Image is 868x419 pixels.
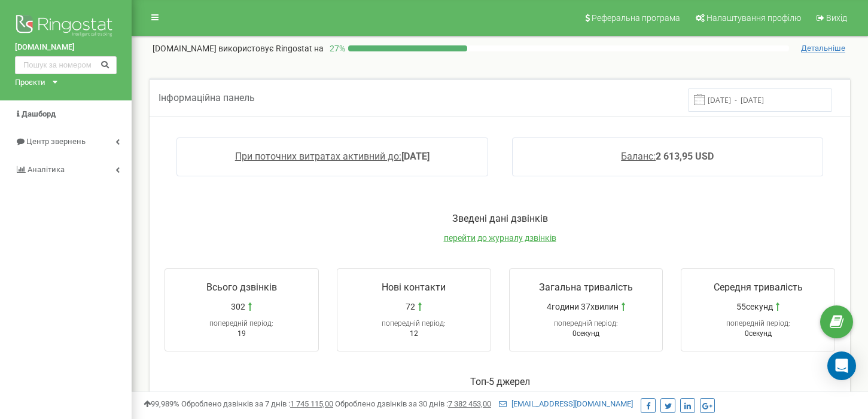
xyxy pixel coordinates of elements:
span: 12 [410,329,418,338]
span: Зведені дані дзвінків [452,213,548,224]
span: Всього дзвінків [206,282,277,293]
a: [EMAIL_ADDRESS][DOMAIN_NAME] [499,399,633,408]
span: Дашборд [22,109,56,118]
span: 99,989% [144,399,179,408]
span: Детальніше [801,44,845,53]
span: Баланс: [621,151,656,162]
span: Інформаційна панель [159,92,255,103]
span: 19 [237,329,246,338]
span: Центр звернень [26,137,86,146]
span: попередній період: [382,319,446,328]
span: 302 [231,301,245,313]
span: 72 [406,301,415,313]
span: попередній період: [726,319,790,328]
span: Оброблено дзвінків за 30 днів : [335,399,491,408]
u: 1 745 115,00 [290,399,333,408]
span: При поточних витратах активний до: [235,151,401,162]
img: Ringostat logo [15,12,117,42]
span: Toп-5 джерел [470,376,530,387]
span: 55секунд [736,301,773,313]
span: 0секунд [745,329,772,338]
span: Налаштування профілю [706,13,801,23]
a: Баланс:2 613,95 USD [621,151,714,162]
p: 27 % [324,42,348,54]
a: [DOMAIN_NAME] [15,42,117,53]
span: Нові контакти [382,282,446,293]
a: При поточних витратах активний до:[DATE] [235,151,430,162]
input: Пошук за номером [15,56,117,74]
div: Open Intercom Messenger [827,351,856,380]
span: Аналiтика [28,165,65,174]
span: Реферальна програма [592,13,680,23]
span: попередній період: [554,319,618,328]
span: використовує Ringostat на [218,44,324,53]
span: попередній період: [209,319,273,328]
span: Оброблено дзвінків за 7 днів : [181,399,333,408]
span: 0секунд [572,329,599,338]
u: 7 382 453,00 [448,399,491,408]
span: Вихід [826,13,847,23]
div: Проєкти [15,77,45,88]
a: перейти до журналу дзвінків [444,233,556,243]
span: 4години 37хвилин [547,301,619,313]
span: Загальна тривалість [539,282,633,293]
p: [DOMAIN_NAME] [153,42,324,54]
span: Середня тривалість [714,282,803,293]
